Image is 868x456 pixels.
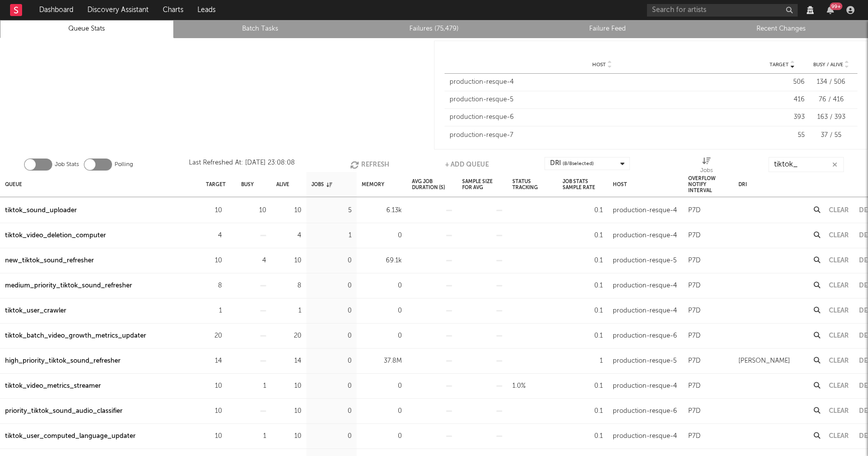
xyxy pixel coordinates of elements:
div: 1.0% [512,380,525,392]
button: Clear [829,333,849,339]
div: 0 [362,330,402,342]
button: Clear [829,257,849,264]
a: Queue Stats [6,23,168,35]
input: Search... [769,157,844,172]
a: tiktok_video_metrics_streamer [5,380,101,392]
span: Host [592,62,606,68]
div: priority_tiktok_sound_audio_classifier [5,405,123,417]
div: 0 [311,405,352,417]
div: P7D [688,430,701,442]
div: 0.1 [563,380,603,392]
a: new_tiktok_sound_refresher [5,255,94,267]
a: tiktok_user_crawler [5,305,66,317]
a: Recent Changes [700,23,862,35]
div: 163 / 393 [810,112,852,122]
input: Search for artists [647,4,798,17]
span: Target [770,62,789,68]
div: 0 [362,380,402,392]
div: 14 [206,355,222,367]
div: 76 / 416 [810,95,852,105]
div: 1 [206,305,222,317]
div: 10 [206,255,222,267]
button: + Add Queue [445,157,489,172]
button: Clear [829,207,849,214]
div: P7D [688,205,701,217]
a: medium_priority_tiktok_sound_refresher [5,280,132,292]
div: 416 [759,95,805,105]
div: Memory [362,174,384,195]
div: 10 [241,205,266,217]
div: 4 [206,230,222,242]
div: 0.1 [563,405,603,417]
div: 99 + [830,3,842,10]
div: 10 [276,205,301,217]
div: 0.1 [563,255,603,267]
div: production-resque-4 [613,230,677,242]
div: 5 [311,205,352,217]
div: Last Refreshed At: [DATE] 23:08:08 [189,157,295,172]
a: high_priority_tiktok_sound_refresher [5,355,121,367]
button: 99+ [827,6,834,14]
a: Batch Tasks [179,23,342,35]
div: production-resque-6 [613,405,677,417]
div: 20 [276,330,301,342]
div: P7D [688,230,701,242]
label: Job Stats [55,159,79,171]
div: 0 [362,430,402,442]
a: tiktok_user_computed_language_updater [5,430,136,442]
div: DRI [738,174,747,195]
a: tiktok_batch_video_growth_metrics_updater [5,330,146,342]
div: 0 [311,280,352,292]
div: [PERSON_NAME] [738,355,790,367]
label: Polling [115,159,133,171]
div: Jobs [311,174,332,195]
div: production-resque-5 [450,95,754,105]
button: Clear [829,308,849,314]
div: production-resque-4 [613,205,677,217]
div: 55 [759,130,805,140]
div: 4 [241,255,266,267]
div: production-resque-4 [613,305,677,317]
div: 0.1 [563,330,603,342]
div: 0.1 [563,305,603,317]
button: Clear [829,433,849,439]
div: 0.1 [563,430,603,442]
div: 134 / 506 [810,77,852,87]
div: 10 [206,405,222,417]
div: production-resque-6 [613,330,677,342]
div: 506 [759,77,805,87]
div: Status Tracking [512,174,553,195]
div: 14 [276,355,301,367]
div: production-resque-7 [450,130,754,140]
div: 0 [311,430,352,442]
div: 1 [241,380,266,392]
button: Clear [829,408,849,414]
a: tiktok_video_deletion_computer [5,230,106,242]
div: 10 [206,380,222,392]
div: Job Stats Sample Rate [563,174,603,195]
div: Jobs [700,157,713,176]
div: 0 [362,280,402,292]
a: tiktok_sound_uploader [5,205,77,217]
div: Jobs [700,165,713,177]
button: Clear [829,282,849,289]
div: 0.1 [563,205,603,217]
div: 69.1k [362,255,402,267]
span: ( 8 / 8 selected) [563,158,594,170]
div: P7D [688,355,701,367]
div: Host [613,174,627,195]
div: 8 [276,280,301,292]
button: Refresh [350,157,389,172]
div: P7D [688,280,701,292]
div: Queue [5,174,22,195]
div: production-resque-4 [450,77,754,87]
div: 0 [311,355,352,367]
div: 20 [206,330,222,342]
div: 10 [206,205,222,217]
div: DRI [550,158,594,170]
